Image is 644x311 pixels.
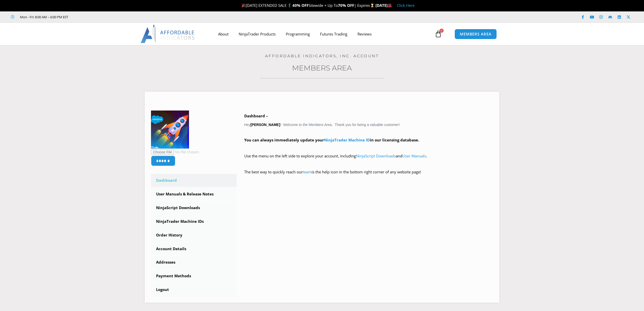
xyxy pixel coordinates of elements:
[315,28,352,40] a: Futures Trading
[324,137,370,142] a: NinjaTrader Machine ID
[213,28,234,40] a: About
[356,153,396,158] a: NinjaScript Downloads
[151,215,237,228] a: NinjaTrader Machine IDs
[244,153,493,167] p: Use the menu on the left side to explore your account, including and .
[292,3,309,8] strong: 40% OFF
[151,174,237,187] a: Dashboard
[244,169,493,183] p: The best way to quickly reach our is the help icon in the bottom right corner of any website page!
[250,123,280,127] strong: [PERSON_NAME]
[244,113,493,183] div: Hey ! Welcome to the Members Area. Thank you for being a valuable customer!
[151,283,237,296] a: Logout
[244,137,419,142] strong: You can always immediately update your in our licensing database.
[303,169,312,174] a: team
[234,28,281,40] a: NinjaTrader Products
[292,64,352,72] a: Members Area
[265,53,379,58] a: Affordable Indicators, Inc. Account
[151,201,237,214] a: NinjaScript Downloads
[281,28,315,40] a: Programming
[352,28,377,40] a: Reviews
[151,229,237,242] a: Order History
[151,188,237,201] a: User Manuals & Release Notes
[402,153,426,158] a: User Manuals
[375,3,392,8] strong: [DATE]
[460,32,491,36] span: MEMBERS AREA
[388,4,392,7] img: 🏭
[151,269,237,283] a: Payment Methods
[213,28,433,40] nav: Menu
[240,3,375,8] span: [DATE] EXTENDED SALE 🏌️‍♂️ Sitewide + Up To | Expires
[397,3,414,8] a: Click Here
[75,14,151,20] iframe: Customer reviews powered by Trustpilot
[151,242,237,255] a: Account Details
[151,256,237,269] a: Addresses
[141,25,195,43] img: LogoAI | Affordable Indicators – NinjaTrader
[427,27,449,41] a: 0
[440,29,444,33] span: 0
[19,14,68,20] span: Mon - Fri: 8:00 AM – 6:00 PM EST
[242,4,245,7] img: 🎉
[370,4,374,7] img: ⌛
[151,174,237,296] nav: Account pages
[244,113,268,118] b: Dashboard –
[338,3,354,8] strong: 70% OFF
[454,29,497,39] a: MEMBERS AREA
[151,111,189,149] img: 1acc5d9c7e92b2525f255721042a4d1170e4d08d9b53877e09c80ad61e6aa6a5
